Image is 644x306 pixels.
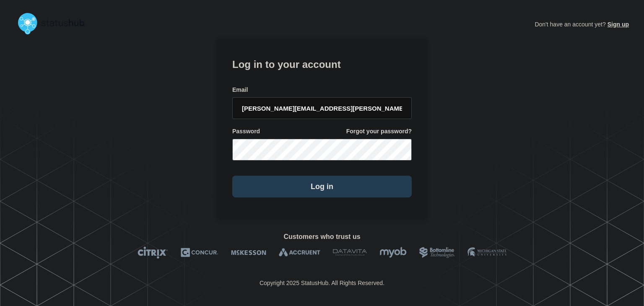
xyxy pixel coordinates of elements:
[535,14,629,34] p: Don't have an account yet?
[231,246,266,259] img: McKesson logo
[260,280,384,286] p: Copyright 2025 StatusHub. All Rights Reserved.
[279,246,320,259] img: Accruent logo
[232,176,412,197] button: Log in
[232,139,412,161] input: password input
[333,246,367,259] img: DataVita logo
[467,246,506,259] img: MSU logo
[232,56,412,71] h1: Log in to your account
[232,127,260,135] span: Password
[232,86,248,94] span: Email
[419,246,455,259] img: Bottomline logo
[379,246,407,259] img: myob logo
[346,127,412,135] a: Forgot your password?
[15,233,629,241] h2: Customers who trust us
[181,246,218,259] img: Concur logo
[606,21,629,28] a: Sign up
[138,246,168,259] img: Citrix logo
[15,10,95,37] img: StatusHub logo
[232,97,412,119] input: email input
